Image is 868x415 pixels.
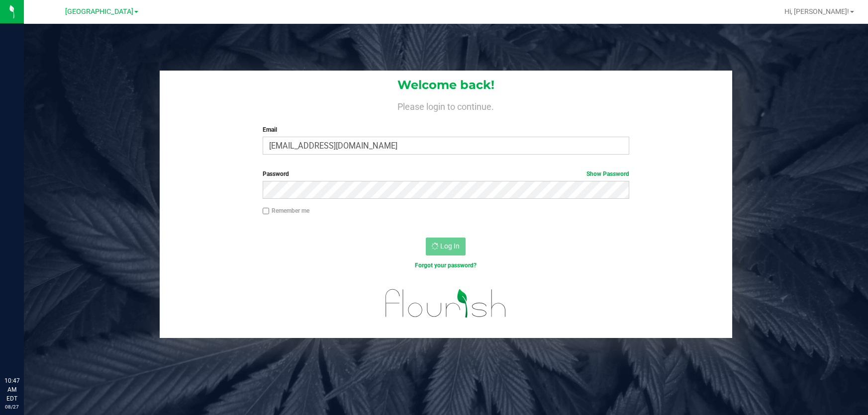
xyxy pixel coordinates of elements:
p: 10:47 AM EDT [4,376,19,403]
h4: Please login to continue. [160,99,732,111]
input: Remember me [263,208,270,215]
h1: Welcome back! [160,79,732,91]
a: Forgot your password? [415,262,477,269]
span: Password [263,170,289,177]
a: Show Password [586,170,629,177]
button: Log In [426,238,466,255]
p: 08/27 [4,403,19,411]
span: [GEOGRAPHIC_DATA] [65,7,133,16]
span: Log In [440,242,460,250]
label: Remember me [263,206,309,215]
img: flourish_logo.svg [375,280,518,327]
span: Hi, [PERSON_NAME]! [784,7,849,15]
label: Email [263,125,630,134]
